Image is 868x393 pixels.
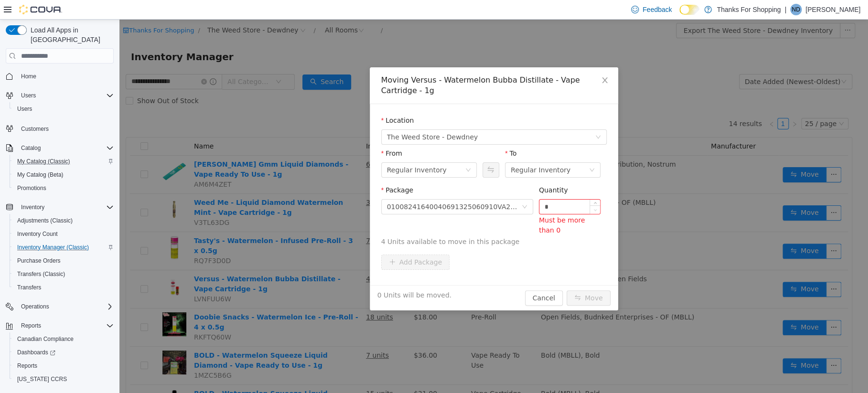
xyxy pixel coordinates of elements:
[17,70,114,82] span: Home
[268,180,402,194] div: 01008241640040691325060910VA201307.01
[784,4,786,15] p: |
[13,360,114,372] span: Reports
[10,102,118,116] button: Users
[17,123,53,135] a: Customers
[13,228,62,240] a: Inventory Count
[17,217,73,224] span: Adjustments (Classic)
[21,92,36,99] span: Users
[17,122,114,134] span: Customers
[10,155,118,168] button: My Catalog (Classic)
[13,103,114,115] span: Users
[13,373,71,385] a: [US_STATE] CCRS
[17,105,32,113] span: Users
[13,268,114,280] span: Transfers (Classic)
[13,282,114,293] span: Transfers
[2,69,118,83] button: Home
[268,143,327,158] div: Regular Inventory
[471,180,481,186] span: Increase Value
[386,130,397,138] label: To
[13,347,114,358] span: Dashboards
[13,182,50,194] a: Promotions
[13,156,114,167] span: My Catalog (Classic)
[10,181,118,195] button: Promotions
[406,271,443,286] button: Cancel
[17,171,64,179] span: My Catalog (Beta)
[476,115,482,121] i: icon: down
[17,142,114,154] span: Catalog
[17,284,41,291] span: Transfers
[17,90,114,101] span: Users
[17,335,74,343] span: Canadian Compliance
[2,89,118,102] button: Users
[13,215,114,226] span: Adjustments (Classic)
[679,5,699,15] input: Dark Mode
[17,244,89,251] span: Inventory Manager (Classic)
[419,167,449,174] label: Quantity
[2,300,118,313] button: Operations
[262,130,283,138] label: From
[13,282,45,293] a: Transfers
[17,362,37,370] span: Reports
[419,196,482,216] div: Must be more than 0
[10,214,118,227] button: Adjustments (Classic)
[13,169,114,181] span: My Catalog (Beta)
[2,319,118,332] button: Reports
[474,182,478,185] i: icon: up
[10,332,118,346] button: Canadian Compliance
[13,373,114,385] span: Washington CCRS
[10,168,118,181] button: My Catalog (Beta)
[10,346,118,359] a: Dashboards
[10,372,118,386] button: [US_STATE] CCRS
[17,301,53,312] button: Operations
[13,255,64,266] a: Purchase Orders
[27,25,114,44] span: Load All Apps in [GEOGRAPHIC_DATA]
[21,144,41,152] span: Catalog
[474,189,478,192] i: icon: down
[346,148,352,154] i: icon: down
[643,5,672,14] span: Feedback
[2,201,118,214] button: Inventory
[21,203,44,211] span: Inventory
[268,110,359,125] span: The Weed Store - Dewdney
[262,55,487,76] div: Moving Versus - Watermelon Bubba Distillate - Vape Cartridge - 1g
[19,5,62,14] img: Cova
[17,375,67,383] span: [US_STATE] CCRS
[17,320,45,331] button: Reports
[21,303,49,310] span: Operations
[10,254,118,267] button: Purchase Orders
[482,57,489,64] i: icon: close
[472,48,499,74] button: Close
[13,228,114,240] span: Inventory Count
[262,217,487,227] span: 4 Units available to move in this package
[790,4,802,15] div: Nikki Dusyk
[792,4,800,15] span: ND
[13,169,67,181] a: My Catalog (Beta)
[262,167,294,174] label: Package
[17,71,40,82] a: Home
[2,141,118,155] button: Catalog
[402,184,408,191] i: icon: down
[17,301,114,312] span: Operations
[17,184,46,192] span: Promotions
[10,359,118,372] button: Reports
[262,235,331,250] button: icon: plusAdd Package
[17,270,65,278] span: Transfers (Classic)
[10,281,118,294] button: Transfers
[21,125,49,133] span: Customers
[2,121,118,135] button: Customers
[13,103,36,115] a: Users
[258,271,332,281] span: 0 Units will be moved.
[13,242,93,253] a: Inventory Manager (Classic)
[420,180,481,194] input: Quantity
[13,333,114,345] span: Canadian Compliance
[13,268,69,280] a: Transfers (Classic)
[10,241,118,254] button: Inventory Manager (Classic)
[13,360,41,372] a: Reports
[21,322,41,329] span: Reports
[805,4,860,15] p: [PERSON_NAME]
[10,267,118,281] button: Transfers (Classic)
[13,242,114,253] span: Inventory Manager (Classic)
[17,158,70,165] span: My Catalog (Classic)
[262,97,295,105] label: Location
